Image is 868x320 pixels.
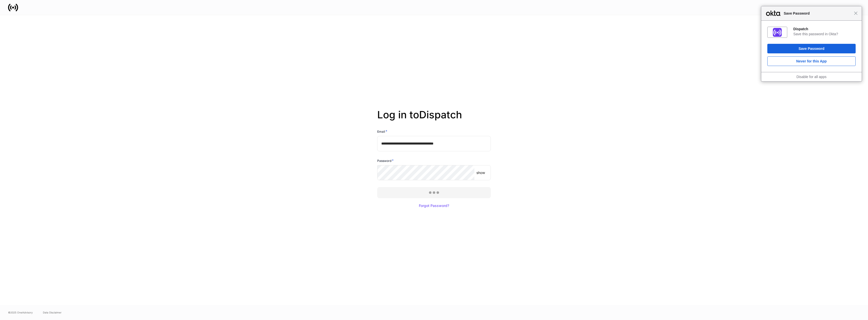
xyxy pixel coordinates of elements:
[767,44,856,53] button: Save Password
[793,27,856,31] div: Dispatch
[854,11,858,15] span: Close
[767,56,856,66] button: Never for this App
[793,32,856,36] div: Save this password in Okta?
[781,10,854,16] span: Save Password
[773,28,782,37] img: IoaI0QAAAAZJREFUAwDpn500DgGa8wAAAABJRU5ErkJggg==
[796,75,826,79] a: Disable for all apps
